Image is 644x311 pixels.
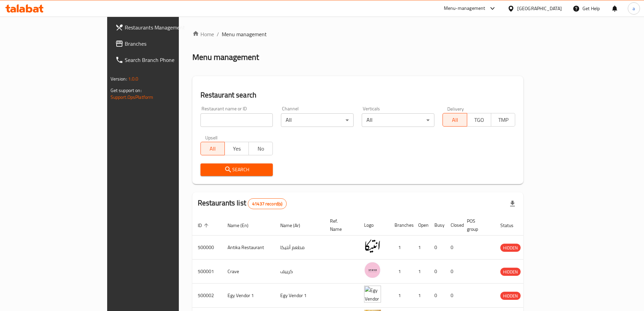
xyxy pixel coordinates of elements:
span: No [252,144,270,154]
a: Search Branch Phone [110,52,215,68]
div: Export file [504,196,521,212]
span: Get support on: [111,86,142,95]
a: Branches [110,36,215,52]
input: Search for restaurant name or ID.. [200,113,273,127]
span: ID [198,221,211,229]
span: Name (Ar) [280,221,309,229]
span: HIDDEN [500,244,521,252]
span: POS group [467,217,487,233]
div: HIDDEN [500,292,521,300]
span: 1.0.0 [128,74,139,83]
span: All [204,144,222,154]
td: 0 [429,260,445,284]
th: Open [413,215,429,236]
button: Search [200,163,273,176]
span: Name (En) [228,221,257,229]
span: HIDDEN [500,292,521,300]
h2: Restaurants list [198,198,287,209]
img: Antika Restaurant [364,238,381,254]
th: Logo [359,215,389,236]
button: Yes [224,142,249,155]
a: Restaurants Management [110,19,215,36]
td: مطعم أنتيكا [275,236,325,260]
span: Ref. Name [330,217,351,233]
a: Support.OpsPlatform [111,93,153,102]
span: Version: [111,74,127,83]
button: TGO [467,113,491,127]
nav: breadcrumb [192,30,524,38]
h2: Restaurant search [200,90,516,100]
span: TGO [470,115,488,125]
th: Branches [389,215,413,236]
td: Crave [222,260,275,284]
td: 1 [413,236,429,260]
td: 0 [445,236,461,260]
span: Search Branch Phone [125,56,209,64]
span: TMP [494,115,512,125]
span: Status [500,221,522,229]
th: Busy [429,215,445,236]
span: Restaurants Management [125,23,209,31]
span: a [633,5,635,12]
td: 1 [389,236,413,260]
img: Crave [364,262,381,279]
button: All [200,142,225,155]
img: Egy Vendor 1 [364,286,381,303]
td: 1 [413,284,429,308]
div: [GEOGRAPHIC_DATA] [517,5,562,12]
span: Search [206,165,268,174]
td: 0 [445,260,461,284]
span: HIDDEN [500,268,521,276]
td: Antika Restaurant [222,236,275,260]
span: Yes [228,144,246,154]
button: All [443,113,467,127]
span: Branches [125,40,209,48]
div: All [362,113,434,127]
span: Menu management [222,30,267,38]
button: TMP [491,113,515,127]
h2: Menu management [192,52,259,63]
td: 1 [389,284,413,308]
div: HIDDEN [500,268,521,276]
td: 1 [389,260,413,284]
td: 0 [429,284,445,308]
label: Upsell [205,135,218,140]
td: 0 [445,284,461,308]
td: Egy Vendor 1 [222,284,275,308]
div: All [281,113,354,127]
span: All [446,115,464,125]
td: 0 [429,236,445,260]
th: Closed [445,215,461,236]
label: Delivery [447,106,464,111]
td: 1 [413,260,429,284]
td: Egy Vendor 1 [275,284,325,308]
button: No [248,142,273,155]
span: 41437 record(s) [248,201,286,207]
td: كرييف [275,260,325,284]
li: / [217,30,219,38]
div: Menu-management [444,4,485,13]
div: Total records count [248,198,287,209]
